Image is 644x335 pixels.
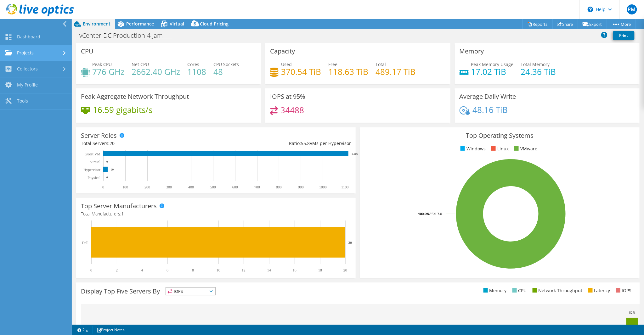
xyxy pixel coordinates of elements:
[85,152,100,156] text: Guest VM
[102,185,104,189] text: 0
[122,185,128,189] text: 100
[166,288,215,295] span: IOPS
[418,211,430,216] tspan: 100.0%
[82,241,88,245] text: Dell
[76,32,172,39] h1: vCenter-DC Production-4 Jam
[471,61,514,67] span: Peak Memory Usage
[301,140,310,146] span: 55.8
[93,106,152,113] h4: 16.59 gigabits/s
[270,93,305,100] h3: IOPS at 95%
[319,185,327,189] text: 1000
[293,268,297,272] text: 16
[217,268,220,272] text: 10
[187,61,199,67] span: Cores
[242,268,246,272] text: 12
[210,185,216,189] text: 500
[92,68,124,75] h4: 776 GHz
[81,132,117,139] h3: Server Roles
[578,19,607,29] a: Export
[106,160,108,163] text: 0
[552,19,578,29] a: Share
[254,185,260,189] text: 700
[81,48,93,55] h3: CPU
[613,31,635,40] a: Print
[187,68,206,75] h4: 1108
[587,287,610,294] li: Latency
[341,185,349,189] text: 1100
[192,268,194,272] text: 8
[513,145,537,152] li: VMware
[298,185,304,189] text: 900
[365,132,635,139] h3: Top Operating Systems
[92,61,112,67] span: Peak CPU
[523,19,553,29] a: Reports
[81,140,216,147] div: Total Servers:
[106,176,108,179] text: 0
[166,185,172,189] text: 300
[460,48,484,55] h3: Memory
[232,185,238,189] text: 600
[280,107,304,114] h4: 34488
[132,68,180,75] h4: 2662.40 GHz
[352,152,358,155] text: 1,116
[92,326,129,334] a: Project Notes
[490,145,509,152] li: Linux
[73,326,93,334] a: 2
[482,287,507,294] li: Memory
[281,68,321,75] h4: 370.54 TiB
[81,210,351,217] h4: Total Manufacturers:
[267,268,271,272] text: 14
[213,61,239,67] span: CPU Sockets
[328,61,337,67] span: Free
[141,268,143,272] text: 4
[270,48,295,55] h3: Capacity
[90,268,92,272] text: 0
[521,68,556,75] h4: 24.36 TiB
[629,310,636,314] text: 82%
[83,21,110,27] span: Environment
[83,168,100,172] text: Hypervisor
[460,93,516,100] h3: Average Daily Write
[90,160,101,164] text: Virtual
[627,4,637,14] span: PM
[126,21,154,27] span: Performance
[144,185,150,189] text: 200
[281,61,292,67] span: Used
[376,61,386,67] span: Total
[213,68,239,75] h4: 48
[170,21,184,27] span: Virtual
[121,211,124,217] span: 1
[88,176,100,180] text: Physical
[318,268,322,272] text: 18
[531,287,583,294] li: Network Throughput
[81,93,189,100] h3: Peak Aggregate Network Throughput
[167,268,168,272] text: 6
[116,268,118,272] text: 2
[348,241,352,244] text: 20
[614,287,632,294] li: IOPS
[188,185,194,189] text: 400
[343,268,347,272] text: 20
[607,19,636,29] a: More
[111,168,114,171] text: 20
[328,68,368,75] h4: 118.63 TiB
[511,287,527,294] li: CPU
[588,7,593,12] svg: \n
[276,185,282,189] text: 800
[81,203,157,209] h3: Top Server Manufacturers
[376,68,415,75] h4: 489.17 TiB
[110,140,115,146] span: 20
[521,61,550,67] span: Total Memory
[459,145,486,152] li: Windows
[200,21,229,27] span: Cloud Pricing
[216,140,351,147] div: Ratio: VMs per Hypervisor
[132,61,149,67] span: Net CPU
[471,68,514,75] h4: 17.02 TiB
[430,211,442,216] tspan: ESXi 7.0
[473,106,508,113] h4: 48.16 TiB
